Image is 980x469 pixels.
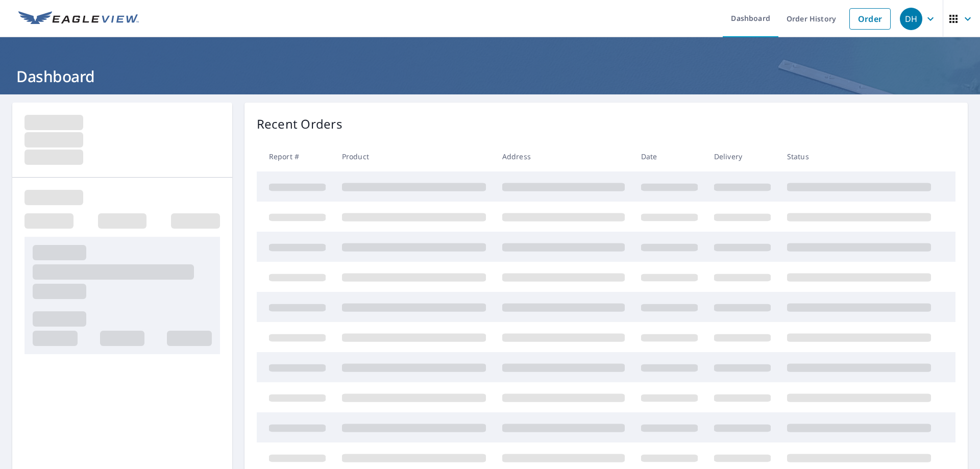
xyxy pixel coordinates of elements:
div: DH [900,8,922,30]
img: EV Logo [18,11,139,27]
th: Product [334,141,494,171]
th: Report # [257,141,334,171]
h1: Dashboard [12,66,968,87]
a: Order [849,8,891,30]
th: Date [633,141,706,171]
th: Address [494,141,633,171]
p: Recent Orders [257,115,342,133]
th: Delivery [706,141,779,171]
th: Status [779,141,939,171]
